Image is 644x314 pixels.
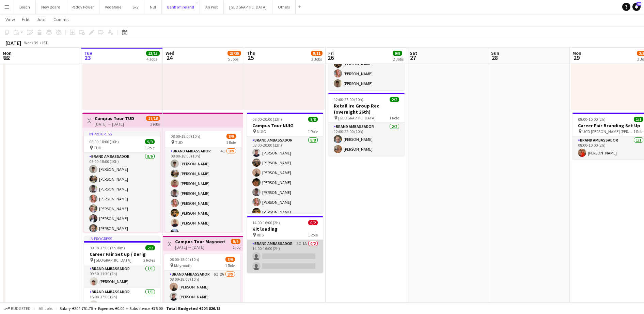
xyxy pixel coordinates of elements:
app-job-card: 14:00-16:00 (2h)0/2Kit loading RDS1 RoleBrand Ambassador3I1A0/214:00-16:00 (2h) [247,216,323,273]
button: Budgeted [3,305,32,312]
div: 4 Jobs [146,56,159,62]
span: 1/1 [634,117,643,122]
app-card-role: Brand Ambassador3I1A0/214:00-16:00 (2h) [247,240,323,273]
app-job-card: 08:00-20:00 (12h)8/8Campus Tour NUIG NUIG1 RoleBrand Ambassador8/808:00-20:00 (12h)[PERSON_NAME][... [247,113,323,213]
div: In progress09:30-17:00 (7h30m)2/2Career Fair Set up / Derig [GEOGRAPHIC_DATA]2 RolesBrand Ambassa... [84,236,160,311]
span: [GEOGRAPHIC_DATA] [94,258,131,263]
span: View [5,16,15,22]
span: 20 [637,2,641,6]
button: Others [272,0,296,14]
span: 9/11 [311,51,323,56]
a: Jobs [34,15,49,24]
div: IST [42,40,48,45]
span: Week 39 [22,40,40,45]
span: 8/9 [231,239,240,244]
span: 17/18 [146,116,160,121]
span: 12:00-22:00 (10h) [334,97,363,102]
span: [GEOGRAPHIC_DATA] [338,115,376,120]
h3: Campus Tour Maynooth [175,238,226,245]
span: 9/9 [145,139,155,144]
span: 08:00-10:00 (2h) [578,117,606,122]
span: 26 [327,54,334,62]
app-job-card: 08:00-18:00 (10h)8/9 TUD1 RoleBrand Ambassador4I8/908:00-18:00 (10h)[PERSON_NAME][PERSON_NAME][PE... [165,131,241,232]
span: TUD [94,145,101,150]
button: Paddy Power [66,0,99,14]
button: Bank of Ireland [162,0,200,14]
span: 2/2 [390,97,399,102]
button: Sky [127,0,144,14]
button: An Post [200,0,224,14]
a: Edit [19,15,32,24]
span: TUD [175,140,183,145]
div: [DATE] [5,39,21,46]
span: Comms [53,16,69,22]
span: 1 Role [389,115,399,120]
span: Budgeted [11,306,31,311]
app-card-role: Brand Ambassador2/212:00-22:00 (10h)[PERSON_NAME][PERSON_NAME] [328,123,405,156]
span: 09:30-17:00 (7h30m) [90,245,125,250]
button: NBI [144,0,162,14]
span: 8/9 [225,257,235,262]
span: RDS [257,232,264,237]
div: 2 jobs [150,121,160,127]
span: 2 Roles [143,258,155,263]
app-card-role: Brand Ambassador1/109:30-11:30 (2h)[PERSON_NAME] [84,265,160,288]
app-card-role: Brand Ambassador1/115:00-17:00 (2h)[PERSON_NAME] [84,288,160,311]
span: UCD [PERSON_NAME] [PERSON_NAME] [582,129,633,134]
div: In progress [84,131,160,136]
span: 1 Role [226,140,236,145]
span: 8/9 [226,134,236,139]
app-card-role: Brand Ambassador4I8/908:00-18:00 (10h)[PERSON_NAME][PERSON_NAME][PERSON_NAME][PERSON_NAME][PERSON... [165,147,241,249]
div: 3 Jobs [311,56,322,62]
span: 1 Role [633,129,643,134]
span: 27 [409,54,417,62]
app-job-card: 12:00-22:00 (10h)2/2Retail Ire Group Rec (overnight 26th) [GEOGRAPHIC_DATA]1 RoleBrand Ambassador... [328,93,405,156]
div: 2 Jobs [393,56,404,62]
span: Fri [328,50,334,56]
span: 1 Role [225,263,235,268]
span: 23 [83,54,92,62]
div: In progress [84,236,160,241]
app-card-role: Brand Ambassador9/908:00-18:00 (10h)[PERSON_NAME][PERSON_NAME][PERSON_NAME][PERSON_NAME][PERSON_N... [84,153,160,255]
span: Mon [3,50,12,56]
span: 08:00-18:00 (10h) [170,257,199,262]
span: 8/8 [308,117,318,122]
span: 2/2 [145,245,155,250]
a: View [3,15,18,24]
span: Edit [22,16,30,22]
button: New Board [36,0,66,14]
span: Jobs [36,16,47,22]
span: 23/25 [227,51,241,56]
span: Sun [491,50,499,56]
h3: Retail Ire Group Rec (overnight 26th) [328,103,405,115]
span: 1 Role [145,145,155,150]
a: 20 [632,3,641,11]
span: Maynooth [174,263,192,268]
span: Tue [84,50,92,56]
span: 29 [571,54,581,62]
button: Bosch [14,0,36,14]
h3: Campus Tour TUD [95,115,134,121]
span: Wed [166,50,174,56]
span: 0/2 [308,220,318,225]
div: In progress08:00-18:00 (10h)9/9 TUD1 RoleBrand Ambassador9/908:00-18:00 (10h)[PERSON_NAME][PERSON... [84,131,160,232]
span: 14:00-16:00 (2h) [252,220,280,225]
span: 1 Role [308,232,318,237]
div: 1 job [233,244,240,250]
span: 22 [2,54,12,62]
span: 1 Role [308,129,318,134]
span: NUIG [257,129,266,134]
span: Mon [572,50,581,56]
span: 9/9 [393,51,402,56]
span: 13/13 [146,51,160,56]
h3: Campus Tour NUIG [247,122,323,129]
span: Thu [247,50,255,56]
span: Sat [410,50,417,56]
button: Vodafone [99,0,127,14]
span: Total Budgeted €204 826.75 [166,306,220,311]
div: Salary €204 751.75 + Expenses €0.00 + Subsistence €75.00 = [60,306,220,311]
